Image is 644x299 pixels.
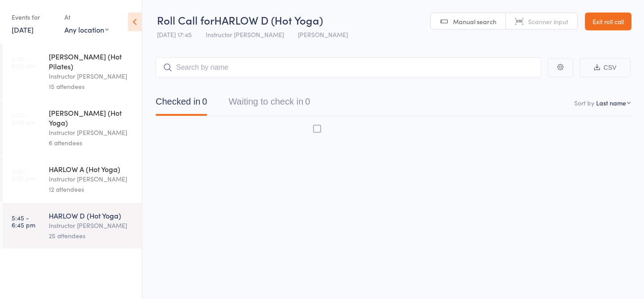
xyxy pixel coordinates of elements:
[12,55,35,69] time: 5:50 - 6:50 am
[12,25,34,34] a: [DATE]
[156,57,541,78] input: Search by name
[596,98,626,107] div: Last name
[206,30,284,39] span: Instructor [PERSON_NAME]
[3,44,142,99] a: 5:50 -6:50 am[PERSON_NAME] (Hot Pilates)Instructor [PERSON_NAME]15 attendees
[49,71,134,81] div: Instructor [PERSON_NAME]
[49,220,134,231] div: Instructor [PERSON_NAME]
[574,98,594,107] label: Sort by
[305,97,310,106] div: 0
[157,13,214,27] span: Roll Call for
[585,13,631,30] a: Exit roll call
[580,58,631,77] button: CSV
[229,92,310,116] button: Waiting to check in0
[49,138,134,148] div: 6 attendees
[12,111,35,126] time: 7:00 - 8:00 am
[12,214,35,228] time: 5:45 - 6:45 pm
[49,174,134,184] div: Instructor [PERSON_NAME]
[202,97,207,106] div: 0
[64,10,109,25] div: At
[157,30,192,39] span: [DATE] 17:45
[12,10,55,25] div: Events for
[3,156,142,202] a: 4:30 -5:30 pmHARLOW A (Hot Yoga)Instructor [PERSON_NAME]12 attendees
[49,231,134,241] div: 25 attendees
[64,25,109,34] div: Any location
[49,81,134,92] div: 15 attendees
[12,168,35,182] time: 4:30 - 5:30 pm
[49,184,134,194] div: 12 attendees
[453,17,496,26] span: Manual search
[298,30,348,39] span: [PERSON_NAME]
[49,211,134,220] div: HARLOW D (Hot Yoga)
[3,203,142,248] a: 5:45 -6:45 pmHARLOW D (Hot Yoga)Instructor [PERSON_NAME]25 attendees
[49,51,134,71] div: [PERSON_NAME] (Hot Pilates)
[49,164,134,174] div: HARLOW A (Hot Yoga)
[528,17,568,26] span: Scanner input
[3,100,142,156] a: 7:00 -8:00 am[PERSON_NAME] (Hot Yoga)Instructor [PERSON_NAME]6 attendees
[214,13,323,27] span: HARLOW D (Hot Yoga)
[49,108,134,127] div: [PERSON_NAME] (Hot Yoga)
[156,92,207,116] button: Checked in0
[49,127,134,138] div: Instructor [PERSON_NAME]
